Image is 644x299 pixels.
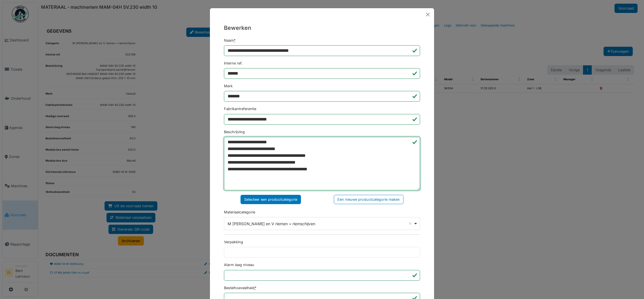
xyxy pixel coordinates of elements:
[334,195,403,204] div: Een nieuwe productcategorie maken
[224,38,235,43] label: Naam
[407,221,413,226] button: Remove item: '808'
[424,10,432,19] button: Close
[224,106,256,111] label: Fabrikantreferentie
[224,285,256,291] label: Bestelhoeveelheid
[224,129,245,135] label: Beschrijving
[234,38,235,43] abbr: Verplicht
[224,209,255,215] label: Materiaalcategorie
[255,286,256,290] abbr: Verplicht
[224,61,242,66] label: Interne ref.
[241,195,301,204] div: Selecteer een productcategorie
[224,262,254,267] label: Alarm laag niveau
[224,239,243,245] label: Verpakking
[224,83,233,89] label: Merk
[228,221,413,227] div: M [PERSON_NAME] en V riemen + riemschijven
[224,24,420,32] h5: Bewerken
